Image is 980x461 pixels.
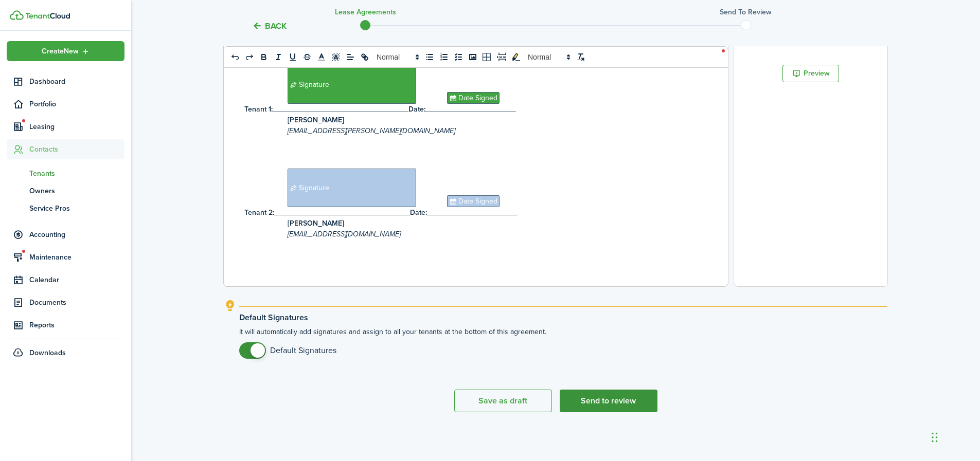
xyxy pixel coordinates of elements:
[29,347,66,358] span: Downloads
[29,320,124,330] span: Reports
[288,218,344,229] strong: [PERSON_NAME]
[422,51,437,63] button: list: bullet
[10,10,24,20] img: TenantCloud
[7,41,124,61] button: Open menu
[25,13,70,19] img: TenantCloud
[300,51,314,63] button: strike
[437,51,451,63] button: list: ordered
[408,104,425,115] strong: Date:
[271,51,286,63] button: italic
[228,51,242,63] button: undo: undo
[242,51,257,63] button: redo: redo
[29,229,124,240] span: Accounting
[29,99,124,109] span: Portfolio
[29,186,124,196] span: Owners
[509,51,523,63] button: toggleMarkYellow: markYellow
[244,104,700,115] p: _________________________________ ______________________
[288,229,401,239] i: [EMAIL_ADDRESS][DOMAIN_NAME]
[574,51,588,63] button: clean
[29,252,124,263] span: Maintenance
[932,422,938,453] div: Drag
[410,207,427,218] strong: Date:
[29,297,124,308] span: Documents
[494,51,509,63] button: pageBreak
[29,76,124,87] span: Dashboard
[257,51,271,63] button: bold
[7,199,124,217] a: Service Pros
[451,51,466,63] button: list: check
[29,274,124,285] span: Calendar
[244,207,274,218] strong: Tenant 2:
[560,390,657,412] button: Send to review
[224,300,237,312] i: outline
[454,390,552,412] button: Save as draft
[29,121,124,132] span: Leasing
[239,313,887,322] explanation-title: Default Signatures
[252,21,287,31] button: Back
[7,182,124,199] a: Owners
[466,51,480,63] button: image
[244,104,273,115] strong: Tenant 1:
[29,203,124,214] span: Service Pros
[288,125,455,136] i: [EMAIL_ADDRESS][PERSON_NAME][DOMAIN_NAME]
[239,326,887,359] explanation-description: It will automatically add signatures and assign to all your tenants at the bottom of this agreement.
[286,51,300,63] button: underline
[7,164,124,182] a: Tenants
[288,115,344,125] strong: [PERSON_NAME]
[7,71,124,91] a: Dashboard
[335,7,396,17] h3: Lease Agreements
[358,51,372,63] button: link
[29,144,124,155] span: Contacts
[244,207,700,218] p: _________________________________ ______________________
[804,350,980,461] iframe: Chat Widget
[782,65,839,82] button: Preview
[480,51,494,63] button: table-better
[29,168,124,179] span: Tenants
[42,48,79,55] span: Create New
[7,315,124,335] a: Reports
[720,7,772,17] h3: Send to review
